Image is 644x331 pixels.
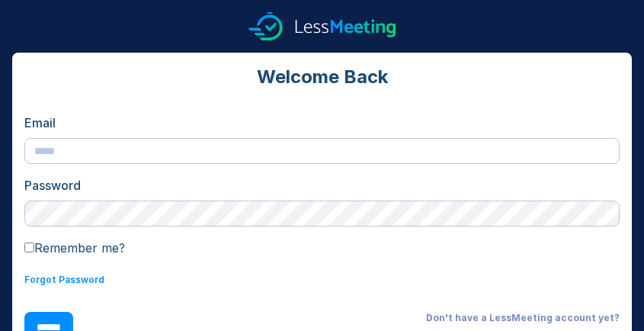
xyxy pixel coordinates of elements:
input: Remember me? [24,243,34,252]
div: Email [24,114,620,132]
div: Welcome Back [24,65,620,89]
a: Forgot Password [24,274,104,285]
img: logo.svg [248,12,396,40]
label: Remember me? [24,240,125,255]
div: Don't have a LessMeeting account yet? [98,312,620,324]
div: Password [24,176,620,194]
